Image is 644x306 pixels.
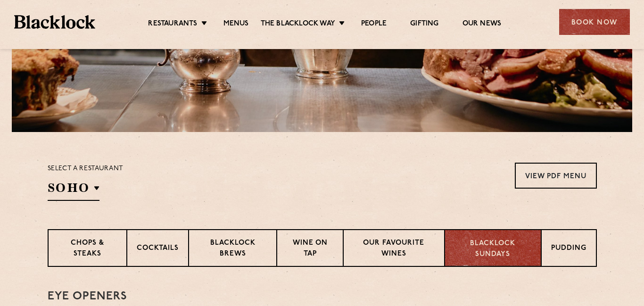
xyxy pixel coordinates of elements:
a: People [361,19,387,30]
p: Our favourite wines [353,238,435,260]
a: The Blacklock Way [261,19,335,30]
p: Blacklock Brews [198,238,267,260]
a: Our News [462,19,502,30]
p: Pudding [551,243,586,255]
a: Gifting [410,19,438,30]
h2: SOHO [48,180,99,201]
p: Wine on Tap [287,238,333,260]
h3: Eye openers [48,290,597,303]
div: Book Now [559,9,630,35]
p: Select a restaurant [48,163,124,175]
p: Cocktails [137,243,179,255]
p: Chops & Steaks [58,238,117,260]
a: View PDF Menu [515,163,597,189]
a: Restaurants [148,19,197,30]
p: Blacklock Sundays [454,239,531,260]
img: BL_Textured_Logo-footer-cropped.svg [14,15,95,29]
a: Menus [223,19,249,30]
